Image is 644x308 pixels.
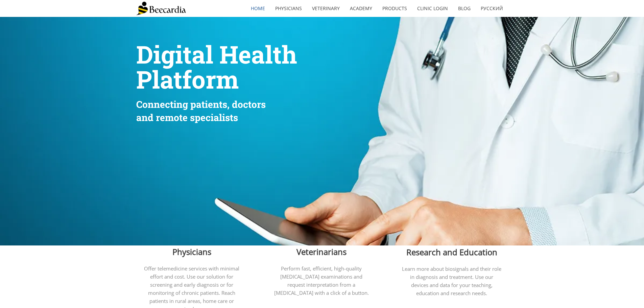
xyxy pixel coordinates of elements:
a: home [246,1,270,16]
img: Beecardia [136,2,186,15]
span: Research and Education [406,246,497,258]
span: Perform fast, efficient, high-quality [MEDICAL_DATA] examinations and request interpretation from... [274,265,369,296]
span: and remote specialists [136,111,238,124]
a: Veterinary [307,1,345,16]
span: Connecting patients, doctors [136,98,266,111]
a: Blog [453,1,476,16]
span: Veterinarians [296,246,347,257]
a: Products [377,1,412,16]
a: Academy [345,1,377,16]
span: Learn more about biosignals and their role in diagnosis and treatment. Use our devices and data f... [402,265,501,297]
a: Physicians [270,1,307,16]
a: Русский [476,1,508,16]
span: Digital Health [136,38,297,70]
a: Clinic Login [412,1,453,16]
span: Physicians [172,246,211,257]
span: Platform [136,63,239,95]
